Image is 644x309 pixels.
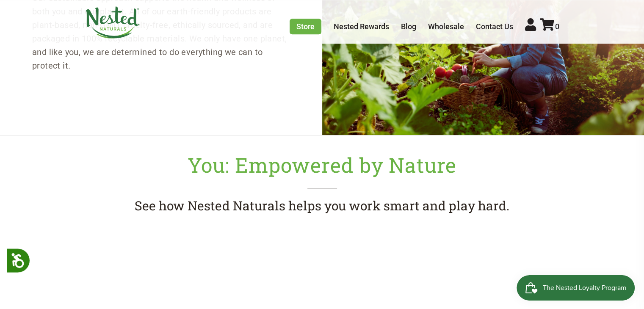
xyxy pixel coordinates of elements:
[85,152,559,188] h2: You: Empowered by Nature
[476,22,513,31] a: Contact Us
[290,19,321,34] a: Store
[555,22,559,31] span: 0
[334,22,389,31] a: Nested Rewards
[85,6,140,39] img: Nested Naturals
[540,22,559,31] a: 0
[401,22,416,31] a: Blog
[428,22,464,31] a: Wholesale
[85,199,559,213] h4: See how Nested Naturals helps you work smart and play hard.
[517,275,636,301] iframe: Button to open loyalty program pop-up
